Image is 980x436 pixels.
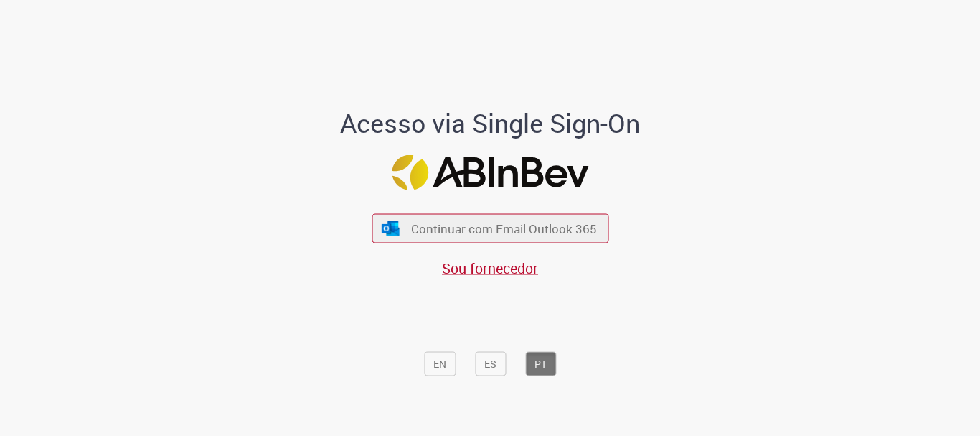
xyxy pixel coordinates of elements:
span: Continuar com Email Outlook 365 [411,221,597,237]
button: ícone Azure/Microsoft 360 Continuar com Email Outlook 365 [372,214,608,243]
img: Logo ABInBev [392,155,588,190]
button: EN [424,352,456,376]
h1: Acesso via Single Sign-On [291,109,689,138]
button: ES [475,352,506,376]
img: ícone Azure/Microsoft 360 [381,221,401,236]
a: Sou fornecedor [442,259,538,278]
button: PT [525,352,556,376]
